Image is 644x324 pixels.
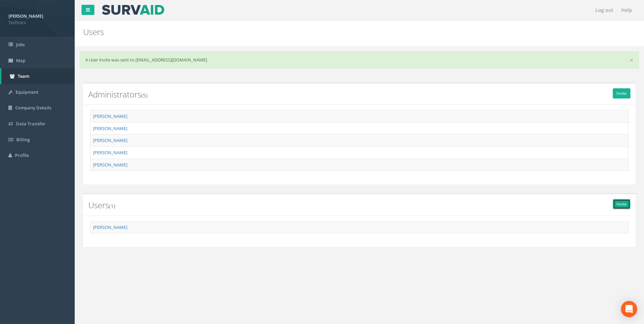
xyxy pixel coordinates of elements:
span: Profile [15,152,29,158]
a: [PERSON_NAME] [93,224,127,230]
a: Invite [613,199,630,209]
a: [PERSON_NAME] [93,149,127,156]
span: Technics [8,19,66,26]
small: (5) [141,92,148,99]
strong: [PERSON_NAME] [8,13,43,19]
span: Billing [16,137,30,143]
h2: Users [88,201,630,210]
span: Company Details [15,105,51,111]
a: close [629,57,633,64]
div: Open Intercom Messenger [621,301,637,317]
a: [PERSON_NAME] [93,162,127,168]
h2: Users [83,28,542,36]
a: Invite [613,88,630,98]
a: [PERSON_NAME] [93,125,127,131]
h2: Administrators [88,90,630,99]
a: Team [1,68,75,84]
span: Data Transfer [16,121,45,127]
div: A User invite was sent to [EMAIL_ADDRESS][DOMAIN_NAME] [80,51,639,69]
span: Team [18,73,29,79]
span: Jobs [16,41,25,48]
a: [PERSON_NAME] [93,137,127,143]
a: [PERSON_NAME] [93,113,127,119]
small: (1) [109,202,115,210]
span: Equipment [16,89,38,95]
span: Map [16,57,25,64]
a: [PERSON_NAME] Technics [8,11,66,25]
